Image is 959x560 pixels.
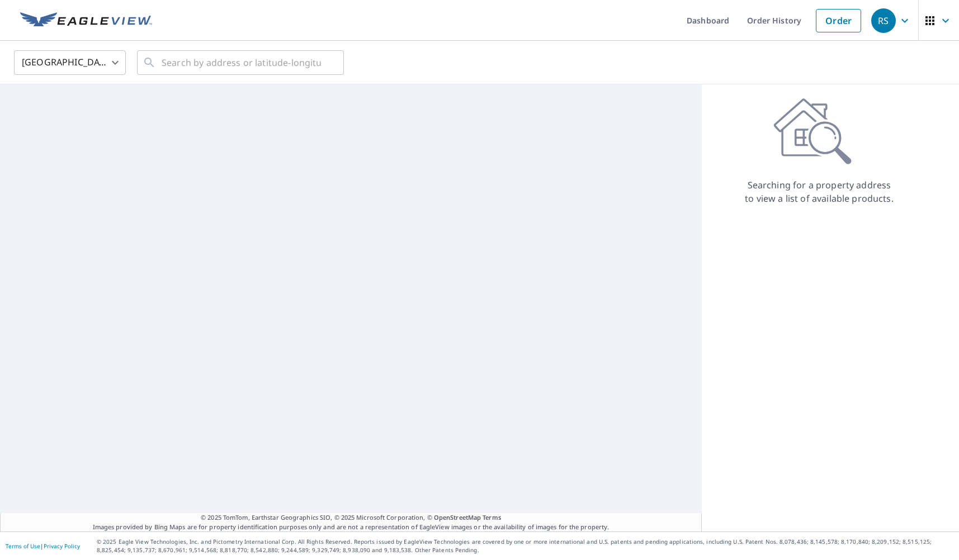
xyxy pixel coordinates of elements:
img: EV Logo [20,12,152,29]
p: | [6,543,80,549]
a: Privacy Policy [44,542,80,550]
div: RS [871,8,896,33]
a: OpenStreetMap [434,513,481,521]
a: Terms of Use [6,542,40,550]
a: Terms [483,513,501,521]
p: Searching for a property address to view a list of available products. [744,178,894,205]
span: © 2025 TomTom, Earthstar Geographics SIO, © 2025 Microsoft Corporation, © [201,513,501,523]
p: © 2025 Eagle View Technologies, Inc. and Pictometry International Corp. All Rights Reserved. Repo... [97,538,953,554]
input: Search by address or latitude-longitude [162,47,321,78]
a: Order [816,9,861,32]
div: [GEOGRAPHIC_DATA] [14,47,126,78]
